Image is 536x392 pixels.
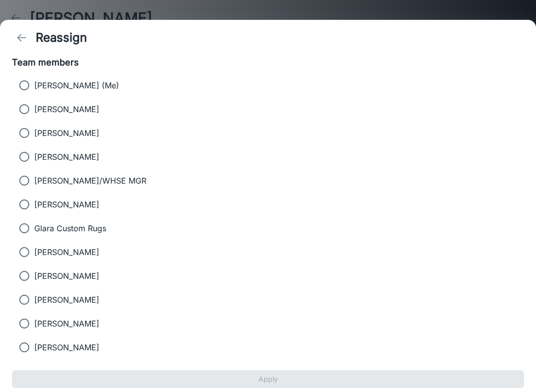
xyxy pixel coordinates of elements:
[34,198,99,210] p: [PERSON_NAME]
[34,175,146,187] p: [PERSON_NAME]/WHSE MGR
[34,79,119,91] p: [PERSON_NAME] (Me)
[34,365,99,377] p: [PERSON_NAME]
[34,127,99,139] p: [PERSON_NAME]
[34,270,99,282] p: [PERSON_NAME]
[12,56,524,69] h6: Team members
[34,294,99,306] p: [PERSON_NAME]
[34,341,99,353] p: [PERSON_NAME]
[34,318,99,329] p: [PERSON_NAME]
[12,28,32,48] button: back
[34,103,99,115] p: [PERSON_NAME]
[34,246,99,258] p: [PERSON_NAME]
[34,151,99,163] p: [PERSON_NAME]
[34,222,106,234] p: Glara Custom Rugs
[36,29,87,47] h1: Reassign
